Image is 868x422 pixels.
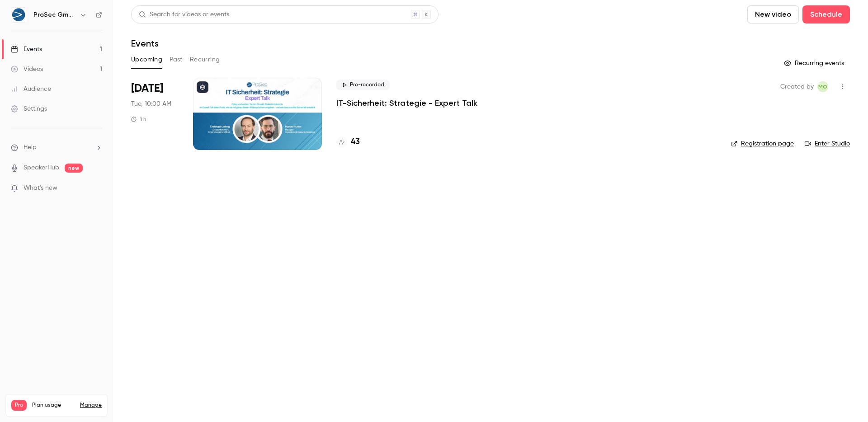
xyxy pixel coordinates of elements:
[11,104,47,113] div: Settings
[11,45,42,54] div: Events
[747,5,799,23] button: New video
[24,143,37,152] span: Help
[131,81,163,96] span: [DATE]
[190,52,220,67] button: Recurring
[780,81,814,92] span: Created by
[818,81,827,92] span: MO
[11,84,51,94] div: Audience
[11,143,102,152] li: help-dropdown-opener
[131,78,179,150] div: Sep 23 Tue, 10:00 AM (Europe/Berlin)
[336,80,390,90] span: Pre-recorded
[805,139,850,148] a: Enter Studio
[33,10,76,19] h6: ProSec GmbH
[351,136,360,148] h4: 43
[32,402,75,409] span: Plan usage
[336,98,477,108] a: IT-Sicherheit: Strategie - Expert Talk
[24,183,57,193] span: What's new
[65,164,83,173] span: new
[11,8,26,22] img: ProSec GmbH
[731,139,794,148] a: Registration page
[24,163,59,173] a: SpeakerHub
[131,38,159,49] h1: Events
[91,184,102,192] iframe: Noticeable Trigger
[131,52,162,67] button: Upcoming
[170,52,183,67] button: Past
[80,402,102,409] a: Manage
[817,81,828,92] span: MD Operative
[11,65,43,74] div: Videos
[131,99,171,108] span: Tue, 10:00 AM
[336,136,360,148] a: 43
[11,400,27,411] span: Pro
[139,10,229,19] div: Search for videos or events
[802,5,850,23] button: Schedule
[131,116,146,123] div: 1 h
[780,56,850,70] button: Recurring events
